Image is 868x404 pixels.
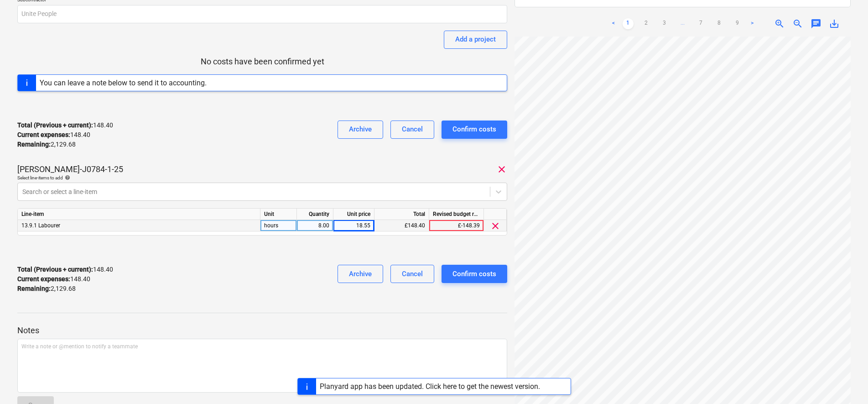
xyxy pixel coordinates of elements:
div: 8.00 [301,220,329,231]
span: save_alt [829,18,840,29]
div: Add a project [455,33,496,45]
div: Archive [349,123,372,135]
button: Confirm costs [442,121,507,139]
a: Page 7 [696,18,707,29]
span: chat [811,18,821,29]
strong: Current expenses : [17,131,70,138]
a: Page 1 is your current page [623,18,634,29]
p: 148.40 [17,121,113,130]
div: Confirm costs [452,268,496,280]
div: Quantity [297,209,333,220]
a: Page 9 [732,18,743,29]
div: 18.55 [337,220,370,231]
input: Subcontractor [17,5,507,23]
span: clear [496,164,507,175]
div: Confirm costs [452,123,496,135]
div: Line-item [18,209,260,220]
button: Archive [338,121,383,139]
div: £-148.39 [429,220,484,231]
a: ... [677,18,688,29]
span: clear [490,220,501,231]
span: zoom_out [792,18,803,29]
div: Revised budget remaining [429,209,484,220]
p: 148.40 [17,274,90,284]
div: hours [260,220,297,231]
div: Planyard app has been updated. Click here to get the newest version. [320,382,540,391]
a: Page 2 [641,18,652,29]
a: Next page [747,18,758,29]
p: 2,129.68 [17,284,76,294]
div: You can leave a note below to send it to accounting. [40,79,207,87]
button: Archive [338,265,383,283]
p: No costs have been confirmed yet [17,56,507,67]
div: £148.40 [374,220,429,231]
span: 13.9.1 Labourer [21,222,60,229]
a: Page 8 [714,18,725,29]
button: Add a project [444,31,507,49]
strong: Remaining : [17,141,51,148]
strong: Remaining : [17,285,51,292]
div: Select line-items to add [17,175,507,181]
div: Cancel [402,123,423,135]
div: Unit [260,209,297,220]
button: Cancel [390,265,434,283]
span: zoom_in [774,18,785,29]
a: Page 3 [659,18,670,29]
span: help [63,175,70,180]
strong: Total (Previous + current) : [17,266,93,273]
div: Unit price [333,209,374,220]
p: [PERSON_NAME]-J0784-1-25 [17,164,123,175]
button: Cancel [390,121,434,139]
div: Archive [349,268,372,280]
button: Confirm costs [442,265,507,283]
p: Notes [17,325,507,336]
p: 2,129.68 [17,140,76,149]
p: 148.40 [17,130,90,140]
strong: Current expenses : [17,275,70,283]
p: 148.40 [17,265,113,274]
div: Total [374,209,429,220]
div: Cancel [402,268,423,280]
strong: Total (Previous + current) : [17,121,93,129]
iframe: Chat Widget [822,360,868,404]
a: Previous page [608,18,619,29]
